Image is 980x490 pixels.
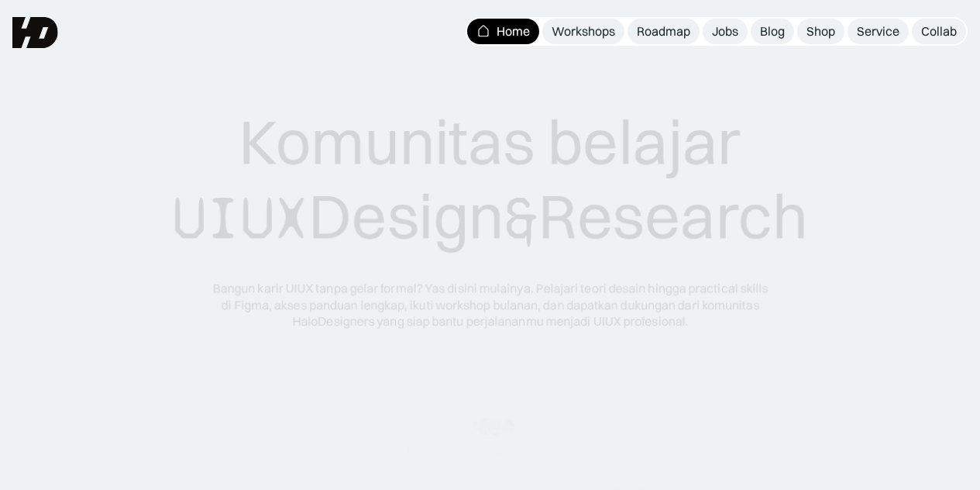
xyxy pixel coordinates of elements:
[172,181,308,256] span: UIUX
[921,23,957,40] div: Collab
[490,443,518,458] span: 50k+
[806,23,835,40] div: Shop
[751,19,794,44] a: Blog
[712,23,738,40] div: Jobs
[407,443,573,459] div: Dipercaya oleh designers
[703,19,748,44] a: Jobs
[552,23,615,40] div: Workshops
[504,181,538,256] span: &
[172,105,808,256] div: Komunitas belajar Design Research
[628,19,700,44] a: Roadmap
[542,19,624,44] a: Workshops
[497,23,530,40] div: Home
[797,19,844,44] a: Shop
[637,23,690,40] div: Roadmap
[848,19,909,44] a: Service
[760,23,785,40] div: Blog
[211,281,769,329] div: Bangun karir UIUX tanpa gelar formal? Yas disini mulainya. Pelajari teori desain hingga practical...
[912,19,966,44] a: Collab
[857,23,899,40] div: Service
[467,19,539,44] a: Home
